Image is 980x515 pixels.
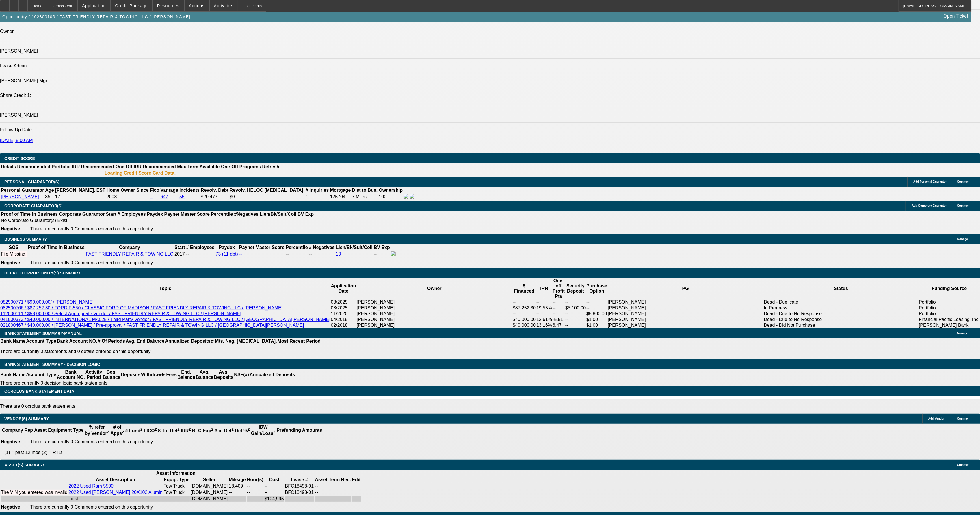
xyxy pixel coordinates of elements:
span: BFC18498-01 [285,483,314,488]
b: BFC Exp [192,428,213,433]
b: # of Def [215,428,234,433]
a: -- [150,194,153,199]
th: Purchase Option [586,278,607,299]
td: 125704 [330,194,351,200]
a: 73 (11 dbt) [215,252,238,256]
td: [PERSON_NAME] [607,317,763,322]
td: $40,000.00 [512,322,536,328]
b: Mileage [229,477,246,482]
td: -- [264,483,284,489]
th: Funding Source [918,278,980,299]
b: Corporate Guarantor [59,212,105,217]
b: Personal Guarantor [1,188,44,193]
span: Credit Package [115,3,148,8]
td: -- [586,305,607,311]
th: PG [607,278,763,299]
td: In Progress [763,305,918,311]
th: One-off Profit Pts [552,278,565,299]
p: (1) = past 12 mos (2) = RTD [4,450,980,455]
td: 12.61% [536,317,552,322]
th: Withdrawls [141,369,166,380]
b: Loading Credit Score Card Data. [105,171,176,176]
b: Asset Information [156,471,196,476]
b: Percentile [286,245,308,250]
td: 35 [45,194,54,200]
a: 082500766 / $87,252.30 / FORD F-550 / CLASSIC FORD OF MADISON / FAST FRIENDLY REPAIR & TOWING LLC... [0,305,282,310]
span: RELATED OPPORTUNITY(S) SUMMARY [4,271,81,275]
b: Fico [150,188,159,193]
b: BV Exp [374,245,390,250]
b: Asset Term Rec. [315,477,351,482]
b: Company [2,428,23,433]
span: BFC18498-01 [285,490,314,495]
b: Seller [203,477,216,482]
b: Lien/Bk/Suit/Coll [336,245,373,250]
span: OCROLUS BANK STATEMENT DATA [4,389,74,394]
a: 021800467 / $40,000.00 / [PERSON_NAME] / Pre-approval / FAST FRIENDLY REPAIR & TOWING LLC / [GEOG... [0,323,304,328]
span: 2008 [107,194,117,199]
a: FAST FRIENDLY REPAIR & TOWING LLC [86,252,173,256]
b: # Employees [186,245,215,250]
sup: 2 [232,427,234,431]
td: Dead - Due to No Response [763,311,918,317]
td: -- [512,299,536,305]
b: Paynet Master Score [164,212,210,217]
sup: 2 [107,430,109,434]
td: [PERSON_NAME] [356,305,512,311]
span: Add Personal Guarantor [913,180,947,183]
td: 08/2025 [331,299,356,305]
td: -- [536,299,552,305]
td: $0 [229,194,305,200]
b: Paydex [219,245,235,250]
b: Incidents [179,188,200,193]
td: 19.55% [536,305,552,311]
button: Resources [153,0,184,11]
td: [PERSON_NAME] [356,299,512,305]
div: -- [286,252,308,257]
div: Total [68,496,163,501]
b: Paydex [147,212,163,217]
td: 08/2025 [331,305,356,311]
span: PERSONAL GUARANTOR(S) [4,180,59,184]
th: Account Type [26,369,57,380]
span: Comment [957,463,970,466]
th: Recommended Portfolio IRR [17,164,80,170]
b: Paynet Master Score [239,245,284,250]
th: Refresh [262,164,280,170]
th: Proof of Time In Business [27,245,85,250]
b: BV Exp [297,212,314,217]
b: Prefunding Amounts [277,428,322,433]
button: Actions [185,0,209,11]
th: IRR [536,278,552,299]
td: -- [315,483,351,489]
td: -- [315,490,351,495]
td: -- [247,496,264,502]
td: 04/2019 [331,317,356,322]
td: -- [586,299,607,305]
td: Tow Truck [163,490,190,495]
img: facebook-icon.png [404,194,408,199]
sup: 2 [155,427,157,431]
th: End. Balance [177,369,195,380]
span: Manage [957,332,968,335]
th: # Of Periods [98,338,125,344]
b: Revolv. Debt [201,188,228,193]
td: $40,000.00 [512,317,536,322]
td: 6.47 [552,322,565,328]
td: 100 [378,194,403,200]
td: $104,995 [264,496,284,502]
b: Age [45,188,54,193]
th: Most Recent Period [277,338,321,344]
b: Rep [24,428,33,433]
td: $87,252.30 [512,305,536,311]
b: # Inquiries [306,188,329,193]
th: SOS [1,245,27,250]
td: [PERSON_NAME] [607,299,763,305]
td: Tow Truck [163,483,190,489]
a: 041900373 / $40,000.00 / INTERNATIONAL MA025 / Third Party Vendor / FAST FRIENDLY REPAIR & TOWING... [0,317,330,322]
th: # Mts. Neg. [MEDICAL_DATA]. [211,338,277,344]
th: Status [763,278,918,299]
th: Asset Term Recommendation [315,477,351,483]
th: Annualized Deposits [249,369,295,380]
td: 02/2018 [331,322,356,328]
